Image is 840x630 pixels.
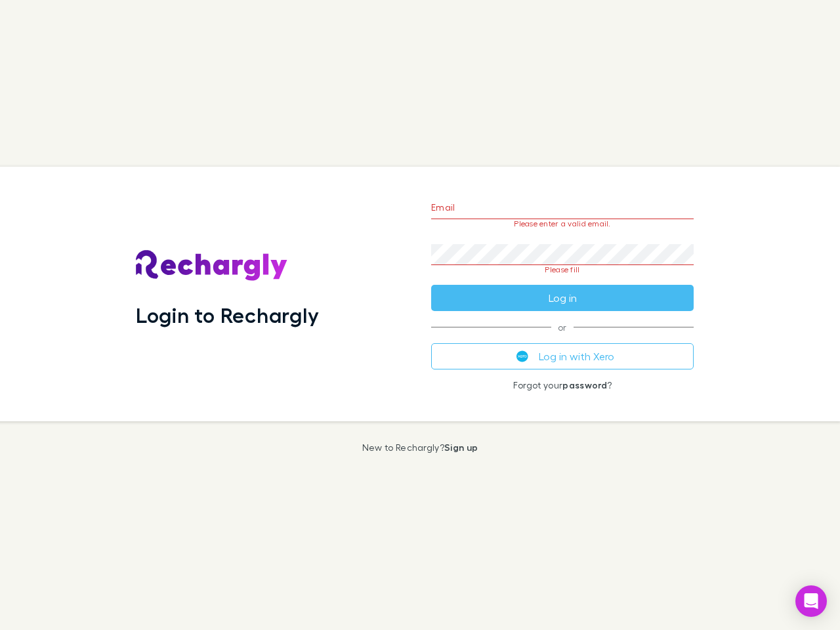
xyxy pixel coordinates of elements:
img: Xero's logo [516,350,528,362]
button: Log in with Xero [431,343,694,369]
h1: Login to Rechargly [136,303,319,327]
a: password [562,379,607,390]
p: Please enter a valid email. [431,219,694,228]
a: Sign up [444,442,478,453]
p: New to Rechargly? [362,442,478,453]
div: Open Intercom Messenger [795,585,827,617]
p: Forgot your ? [431,380,694,390]
img: Rechargly's Logo [136,250,288,282]
button: Log in [431,285,694,311]
span: or [431,327,694,327]
p: Please fill [431,265,694,274]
